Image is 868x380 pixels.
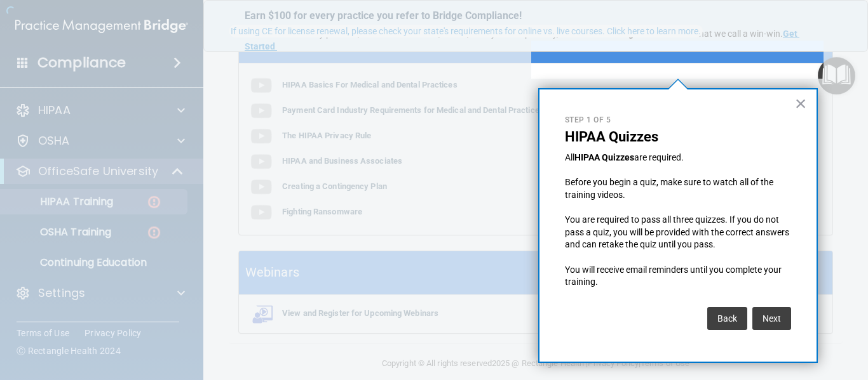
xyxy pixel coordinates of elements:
p: You are required to pass all three quizzes. If you do not pass a quiz, you will be provided with ... [565,214,791,251]
p: HIPAA Quizzes [565,129,791,145]
button: Back [707,307,747,330]
button: Open Resource Center [818,57,855,95]
span: All [565,152,574,162]
strong: HIPAA Quizzes [574,152,634,162]
button: Close [795,93,807,114]
p: Before you begin a quiz, make sure to watch all of the training videos. [565,176,791,201]
p: You will receive email reminders until you complete your training. [565,264,791,289]
span: are required. [634,152,684,162]
button: Next [752,307,791,330]
p: Step 1 of 5 [565,115,791,126]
